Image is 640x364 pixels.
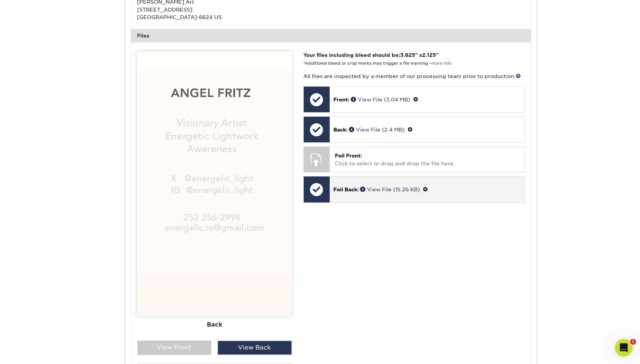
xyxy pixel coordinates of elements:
span: Foil Front: [335,153,362,159]
span: 2.125 [422,52,436,58]
span: Back: [333,127,347,133]
span: Foil Back: [333,186,359,192]
span: Front: [333,97,349,103]
iframe: Google Customer Reviews [2,341,63,361]
p: Click to select or drag and drop the file here. [335,152,519,167]
span: 1 [630,339,636,345]
a: View File (15.26 KB) [360,186,420,192]
iframe: Intercom live chat [615,339,633,357]
a: more info [431,61,451,66]
div: View Front [137,341,212,355]
div: Files [131,29,531,42]
div: View Back [218,341,292,355]
strong: Your files including bleed should be: " x " [303,52,438,58]
span: 3.625 [400,52,415,58]
div: Back [137,317,292,333]
a: View File (3.04 MB) [351,97,410,103]
small: *Additional bleed or crop marks may trigger a file warning – [303,61,451,66]
a: View File (2.4 MB) [349,127,405,133]
p: All files are inspected by a member of our processing team prior to production. [303,72,525,80]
